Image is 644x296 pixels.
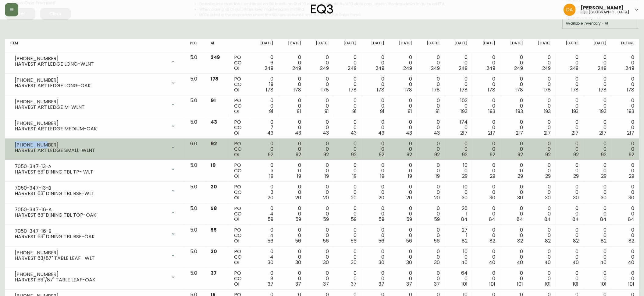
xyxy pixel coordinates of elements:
[561,55,579,71] div: 0 0
[323,216,329,223] span: 59
[533,98,551,114] div: 0 0
[514,65,523,72] span: 249
[339,98,357,114] div: 0 0
[311,98,329,114] div: 0 0
[404,86,412,93] span: 178
[339,119,357,136] div: 0 0
[505,141,523,157] div: 0 0
[394,141,412,157] div: 0 0
[352,173,357,180] span: 19
[234,129,239,136] span: OI
[351,151,357,158] span: 92
[15,105,167,110] div: HARVEST ART LEDGE M-WLNT
[422,76,440,93] div: 0 0
[321,86,329,93] span: 178
[571,129,579,136] span: 217
[505,206,523,222] div: 0 0
[185,52,206,74] td: 5.0
[15,250,167,256] div: [PHONE_NUMBER]
[422,163,440,179] div: 0 0
[185,160,206,182] td: 5.0
[570,65,579,72] span: 249
[417,39,445,52] th: [DATE]
[477,55,495,71] div: 0 0
[516,86,523,93] span: 178
[283,163,301,179] div: 0 0
[234,151,239,158] span: OI
[616,141,634,157] div: 0 0
[325,108,329,115] span: 91
[15,207,167,212] div: 7050-347-16-A
[378,129,384,136] span: 43
[339,55,357,71] div: 0 0
[255,163,273,179] div: 0 3
[450,163,468,179] div: 10 0
[422,55,440,71] div: 0 0
[627,108,634,115] span: 193
[556,39,584,52] th: [DATE]
[10,163,180,176] div: 7050-347-13-AHARVEST 63" DINING TBL TP- WLT
[599,129,607,136] span: 217
[306,39,334,52] th: [DATE]
[297,173,301,180] span: 19
[461,108,468,115] span: 193
[472,39,500,52] th: [DATE]
[10,184,180,198] div: 7050-347-13-BHARVEST 63" DINING TBL BSE-WLT
[434,129,440,136] span: 43
[323,129,329,136] span: 43
[366,76,384,93] div: 0 0
[234,55,245,71] div: PO CO
[616,55,634,71] div: 0 0
[283,98,301,114] div: 0 0
[518,151,523,158] span: 92
[573,194,579,201] span: 30
[544,108,551,115] span: 193
[500,39,528,52] th: [DATE]
[601,194,607,201] span: 30
[589,119,607,136] div: 0 0
[394,119,412,136] div: 0 0
[477,206,495,222] div: 0 0
[269,108,273,115] span: 91
[15,277,167,283] div: HARVEST 63"/87" TABLE LEAF-OAK
[600,108,607,115] span: 193
[518,194,523,201] span: 30
[15,83,167,88] div: HARVEST ART LEDGE LONG-OAK
[561,119,579,136] div: 0 0
[5,39,185,52] th: Item
[234,119,245,136] div: PO CO
[255,141,273,157] div: 0 0
[278,39,306,52] th: [DATE]
[339,141,357,157] div: 0 0
[599,86,607,93] span: 178
[589,141,607,157] div: 0 0
[10,55,180,68] div: [PHONE_NUMBER]HARVEST ART LEDGE LONG-WLNT
[589,98,607,114] div: 0 0
[436,173,440,180] span: 19
[15,142,167,148] div: [PHONE_NUMBER]
[380,108,384,115] span: 91
[366,141,384,157] div: 0 0
[350,129,357,136] span: 43
[339,206,357,222] div: 0 0
[185,117,206,139] td: 5.0
[234,76,245,93] div: PO CO
[296,151,301,158] span: 92
[295,194,301,201] span: 20
[380,173,384,180] span: 19
[450,55,468,71] div: 0 0
[462,173,468,180] span: 29
[460,86,468,93] span: 178
[561,98,579,114] div: 0 0
[366,55,384,71] div: 0 0
[339,163,357,179] div: 0 0
[297,108,301,115] span: 91
[403,65,412,72] span: 249
[616,163,634,179] div: 0 0
[268,151,273,158] span: 92
[15,61,167,67] div: HARVEST ART LEDGE LONG-WLNT
[581,5,624,10] span: [PERSON_NAME]
[349,86,357,93] span: 178
[339,184,357,201] div: 0 0
[15,256,167,261] div: HARVEST 63/87" TABLE LEAF- WLT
